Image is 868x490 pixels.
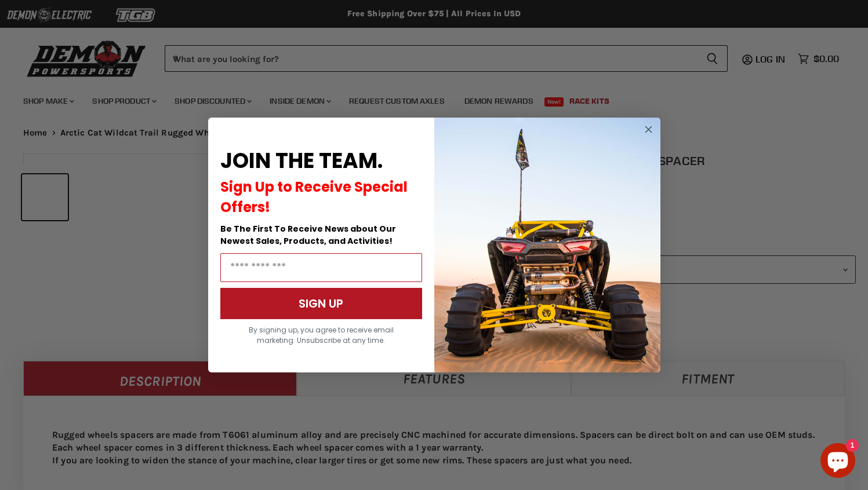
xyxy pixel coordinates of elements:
[641,122,656,137] button: Close dialog
[817,443,859,481] inbox-online-store-chat: Shopify online store chat
[220,177,408,217] span: Sign Up to Receive Special Offers!
[220,288,422,319] button: SIGN UP
[249,325,394,345] span: By signing up, you agree to receive email marketing. Unsubscribe at any time.
[220,146,383,175] span: JOIN THE TEAM.
[434,118,660,372] img: a9095488-b6e7-41ba-879d-588abfab540b.jpeg
[220,223,396,247] span: Be The First To Receive News about Our Newest Sales, Products, and Activities!
[220,253,422,282] input: Email Address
